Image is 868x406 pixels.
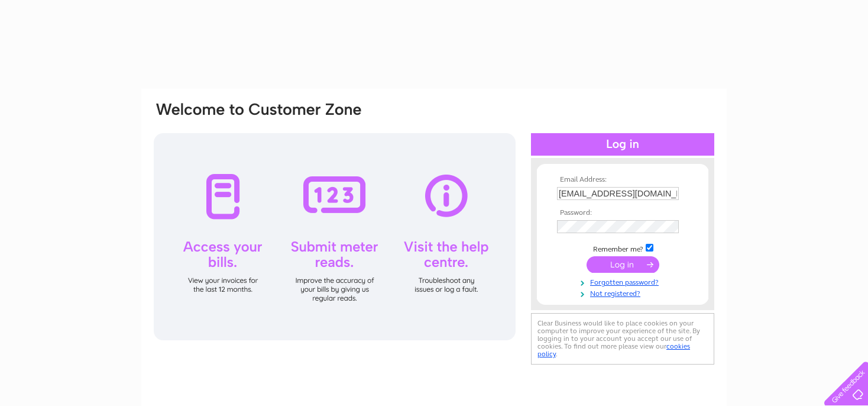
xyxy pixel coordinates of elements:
[587,256,659,273] input: Submit
[557,287,691,298] a: Not registered?
[537,342,690,358] a: cookies policy
[554,176,691,184] th: Email Address:
[554,209,691,217] th: Password:
[531,313,714,365] div: Clear Business would like to place cookies on your computer to improve your experience of the sit...
[554,242,691,254] td: Remember me?
[557,276,691,287] a: Forgotten password?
